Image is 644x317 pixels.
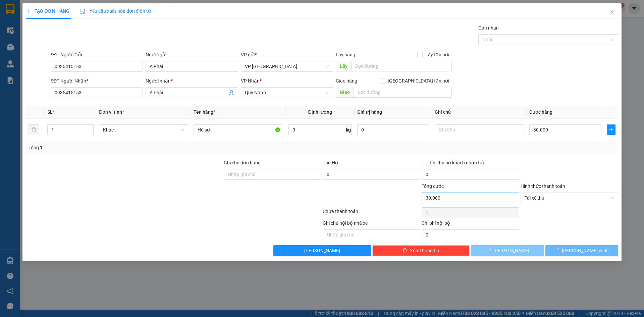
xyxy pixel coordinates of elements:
[357,109,382,115] span: Giá trị hàng
[47,109,53,115] span: SL
[51,51,143,58] div: SĐT Người Gửi
[336,87,354,98] span: Giao
[103,125,184,135] span: Khác
[146,51,238,58] div: Người gửi
[357,124,429,135] input: 0
[304,247,340,254] span: [PERSON_NAME]
[422,219,519,229] div: Chi phí nội bộ
[336,61,351,71] span: Lấy
[194,124,283,135] input: VD: Bàn, Ghế
[545,245,618,256] button: [PERSON_NAME] và In
[607,127,615,133] span: plus
[273,245,371,256] button: [PERSON_NAME]
[224,160,261,165] label: Ghi chú đơn hàng
[51,77,143,85] div: SĐT Người Nhận
[562,247,609,254] span: [PERSON_NAME] và In
[194,109,215,115] span: Tên hàng
[29,144,249,151] div: Tổng: 1
[323,160,338,165] span: Thu Hộ
[146,77,238,85] div: Người nhận
[241,51,333,58] div: VP gửi
[80,9,86,14] img: icon
[245,61,329,71] span: VP Tuy Hòa
[423,51,452,58] span: Lấy tận nơi
[486,248,493,253] span: loading
[245,88,329,98] span: Quy Nhơn
[224,169,321,180] input: Ghi chú đơn hàng
[422,183,444,189] span: Tổng cước
[322,208,421,219] div: Chưa thanh toán
[609,10,615,15] span: close
[410,247,439,254] span: Xóa Thông tin
[241,78,260,84] span: VP Nhận
[493,247,529,254] span: [PERSON_NAME]
[478,25,499,31] label: Gán nhãn
[229,90,234,95] span: user-add
[521,183,565,189] label: Hình thức thanh toán
[435,124,524,135] input: Ghi Chú
[29,124,39,135] button: delete
[26,9,31,13] span: plus
[26,8,69,14] span: TẠO ĐƠN HÀNG
[351,61,452,71] input: Dọc đường
[99,109,124,115] span: Đơn vị tính
[427,159,487,166] span: Phí thu hộ khách nhận trả
[80,8,151,14] span: Yêu cầu xuất hóa đơn điện tử
[529,109,552,115] span: Cước hàng
[603,3,622,22] button: Close
[402,248,407,253] span: delete
[432,106,527,119] th: Ghi chú
[607,124,615,135] button: plus
[471,245,544,256] button: [PERSON_NAME]
[554,248,562,253] span: loading
[372,245,470,256] button: deleteXóa Thông tin
[336,52,355,57] span: Lấy hàng
[345,124,352,135] span: kg
[385,77,452,85] span: [GEOGRAPHIC_DATA] tận nơi
[308,109,332,115] span: Định lượng
[354,87,452,98] input: Dọc đường
[323,229,420,240] input: Nhập ghi chú
[323,219,420,229] div: Ghi chú nội bộ nhà xe
[525,193,614,203] span: Tài xế thu
[336,78,357,84] span: Giao hàng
